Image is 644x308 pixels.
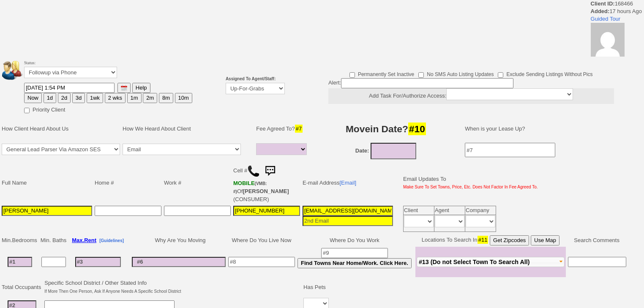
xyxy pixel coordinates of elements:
[465,143,555,157] input: #7
[132,257,226,267] input: #6
[175,93,192,103] button: 10m
[93,161,163,204] td: Home #
[303,206,393,216] input: 1st Email - Question #0
[233,180,255,186] font: MOBILE
[105,93,126,103] button: 2 wks
[243,188,289,194] b: [PERSON_NAME]
[591,8,610,14] b: Added:
[418,72,424,78] input: No SMS Auto Listing Updates
[159,93,173,103] button: 8m
[121,116,251,142] td: How We Heard About Client
[131,234,227,247] td: Why Are You Moving
[24,60,117,76] font: Status:
[0,234,39,247] td: Min.
[404,206,434,215] td: Client
[566,234,628,247] td: Search Comments
[591,16,621,22] a: Guided Tour
[99,237,124,243] a: [Guidelines]
[418,68,494,78] label: No SMS Auto Listing Updates
[247,165,260,177] img: call.png
[328,88,614,104] center: Add Task For/Authorize Access:
[127,93,142,103] button: 1m
[397,161,539,204] td: Email Updates To
[2,61,27,80] img: people.png
[163,161,232,204] td: Work #
[478,236,488,244] span: #11
[302,278,330,297] td: Has Pets
[132,83,150,93] button: Help
[84,237,96,243] span: Rent
[295,125,303,133] span: #7
[498,68,592,78] label: Exclude Sending Listings Without Pics
[99,238,124,243] b: [Guidelines]
[75,257,121,267] input: #3
[408,123,426,135] span: #10
[12,237,37,243] span: Bedrooms
[434,206,465,215] td: Agent
[321,248,388,258] input: #9
[591,0,615,7] b: Client ID:
[301,161,394,204] td: E-mail Address
[297,258,412,268] button: Find Towns Near Home/Work. Click Here.
[419,259,530,265] span: #13 (Do not Select Town To Search All)
[317,121,456,136] h3: Movein Date?
[24,108,30,113] input: Priority Client
[232,161,301,204] td: Cell # Of (CONSUMER)
[417,257,565,267] button: #13 (Do not Select Town To Search All)
[591,23,625,57] img: eb94acbf3e163bbcaab7b2b6dff11b92
[39,234,68,247] td: Min. Baths
[531,235,559,245] button: Use Map
[44,289,181,294] font: If More Then One Person, Ask If Anyone Needs A Specific School District
[349,72,355,78] input: Permanently Set Inactive
[403,185,538,189] font: Make Sure To Set Towns, Price, Etc. Does Not Factor In Fee Agreed To.
[262,163,278,180] img: sms.png
[228,257,295,267] input: #8
[339,180,356,186] a: [Email]
[87,93,103,103] button: 1wk
[24,104,65,114] label: Priority Client
[498,72,503,78] input: Exclude Sending Listings Without Pics
[227,234,296,247] td: Where Do You Live Now
[43,278,182,297] td: Specific School District / Other Stated Info
[44,93,56,103] button: 1d
[465,206,496,215] td: Company
[456,116,628,142] td: When is your Lease Up?
[422,237,559,243] nobr: Locations To Search In
[0,278,43,297] td: Total Occupants
[349,68,414,78] label: Permanently Set Inactive
[490,235,529,245] button: Get Zipcodes
[296,234,413,247] td: Where Do You Work
[226,76,276,81] b: Assigned To Agent/Staff:
[233,180,267,194] b: T-Mobile USA, Inc.
[121,85,127,91] img: [calendar icon]
[72,93,85,103] button: 3d
[355,147,369,154] b: Date:
[143,93,157,103] button: 2m
[0,161,93,204] td: Full Name
[58,93,71,103] button: 2d
[303,216,393,226] input: 2nd Email
[24,93,42,103] button: Now
[8,257,32,267] input: #1
[72,237,96,243] b: Max.
[328,78,614,104] div: Alert:
[0,116,121,142] td: How Client Heard About Us
[255,116,311,142] td: Fee Agreed To?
